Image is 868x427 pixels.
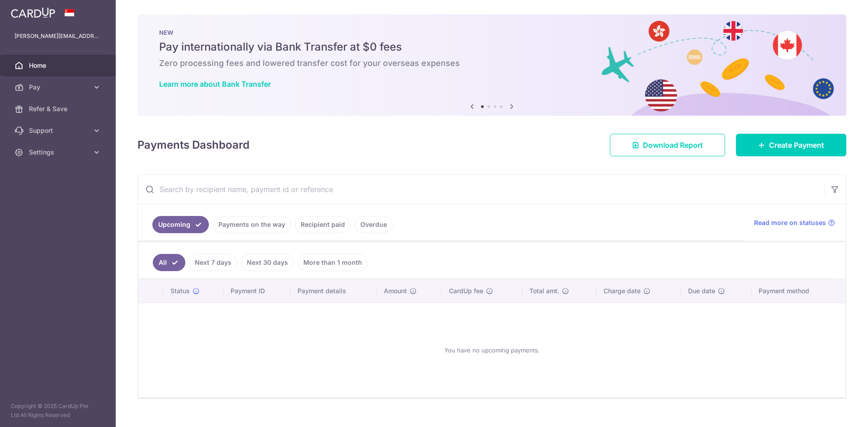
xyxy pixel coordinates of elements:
[754,218,835,227] a: Read more on statuses
[297,254,368,271] a: More than 1 month
[384,286,407,296] span: Amount
[149,310,835,390] div: You have no upcoming payments.
[29,104,89,113] span: Refer & Save
[138,175,824,204] input: Search by recipient name, payment id or reference
[212,216,291,233] a: Payments on the way
[14,32,101,41] p: [PERSON_NAME][EMAIL_ADDRESS][DOMAIN_NAME]
[354,216,393,233] a: Overdue
[11,7,55,18] img: CardUp
[754,218,826,227] span: Read more on statuses
[688,286,715,296] span: Due date
[137,137,250,153] h4: Payments Dashboard
[290,279,377,303] th: Payment details
[769,140,824,150] span: Create Payment
[295,216,351,233] a: Recipient paid
[159,40,825,54] h5: Pay internationally via Bank Transfer at $0 fees
[643,140,703,150] span: Download Report
[189,254,237,271] a: Next 7 days
[29,61,89,70] span: Home
[159,29,825,36] p: NEW
[29,83,89,92] span: Pay
[736,134,846,156] a: Create Payment
[29,148,89,157] span: Settings
[223,279,290,303] th: Payment ID
[610,134,725,156] a: Download Report
[529,286,559,296] span: Total amt.
[29,126,89,135] span: Support
[751,279,845,303] th: Payment method
[241,254,294,271] a: Next 30 days
[449,286,483,296] span: CardUp fee
[152,216,209,233] a: Upcoming
[137,14,846,116] img: Bank transfer banner
[159,58,825,69] h6: Zero processing fees and lowered transfer cost for your overseas expenses
[159,80,271,89] a: Learn more about Bank Transfer
[153,254,185,271] a: All
[170,286,190,296] span: Status
[604,286,641,296] span: Charge date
